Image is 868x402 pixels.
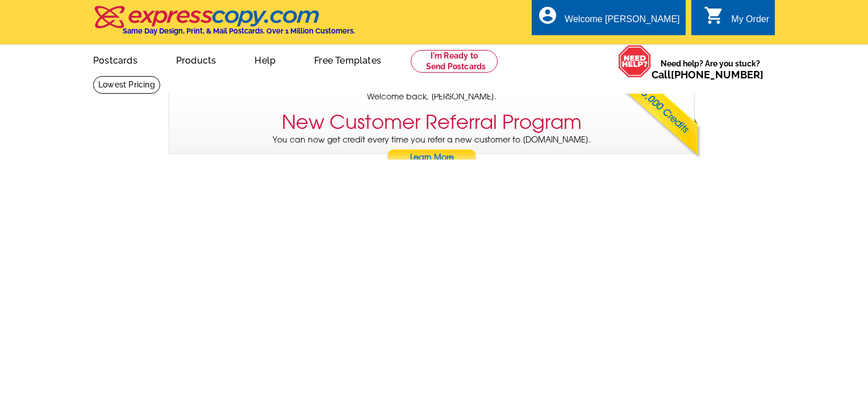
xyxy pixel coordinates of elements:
[75,46,156,73] a: Postcards
[565,14,679,30] div: Welcome [PERSON_NAME]
[367,91,496,103] span: Welcome back, [PERSON_NAME].
[387,149,477,166] a: Learn More
[158,46,235,73] a: Products
[236,46,294,73] a: Help
[671,69,763,81] a: [PHONE_NUMBER]
[123,27,355,35] h4: Same Day Design, Print, & Mail Postcards. Over 1 Million Customers.
[652,58,769,81] span: Need help? Are you stuck?
[704,12,769,27] a: shopping_cart My Order
[296,46,399,73] a: Free Templates
[618,45,652,78] img: help
[704,5,724,26] i: shopping_cart
[731,14,769,30] div: My Order
[537,5,558,26] i: account_circle
[169,134,694,166] p: You can now get credit every time you refer a new customer to [DOMAIN_NAME].
[652,69,763,81] span: Call
[282,111,582,134] h3: New Customer Referral Program
[93,14,355,35] a: Same Day Design, Print, & Mail Postcards. Over 1 Million Customers.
